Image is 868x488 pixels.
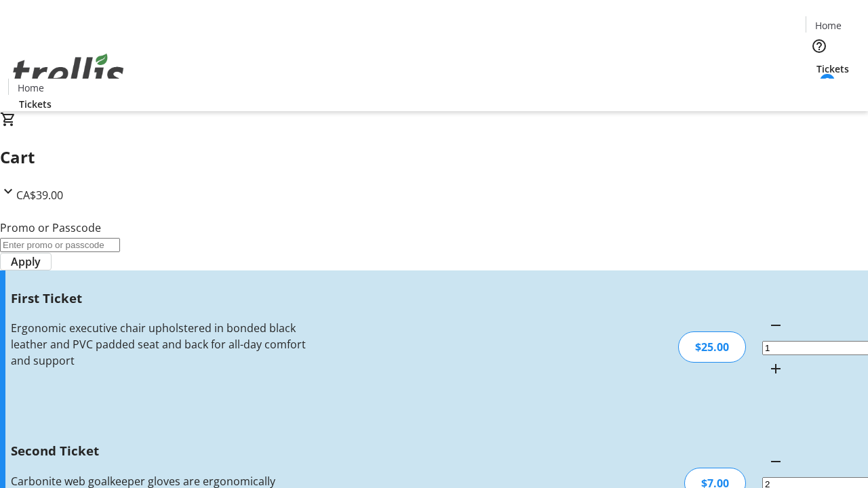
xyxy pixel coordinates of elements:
h3: First Ticket [11,289,307,308]
img: Orient E2E Organization X0JZj5pYMl's Logo [8,39,129,106]
span: Home [815,18,842,33]
span: Tickets [816,62,849,76]
a: Tickets [8,97,62,111]
button: Decrement by one [762,312,789,339]
a: Home [9,81,52,95]
span: Tickets [19,97,52,111]
span: CA$39.00 [16,188,63,203]
span: Home [18,81,44,95]
h3: Second Ticket [11,441,307,460]
a: Tickets [806,62,860,76]
div: $25.00 [678,331,746,363]
a: Home [806,18,850,33]
button: Increment by one [762,355,789,382]
button: Cart [806,76,833,103]
button: Help [806,33,833,60]
div: Ergonomic executive chair upholstered in bonded black leather and PVC padded seat and back for al... [11,320,307,369]
button: Decrement by one [762,448,789,475]
span: Apply [11,253,41,270]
